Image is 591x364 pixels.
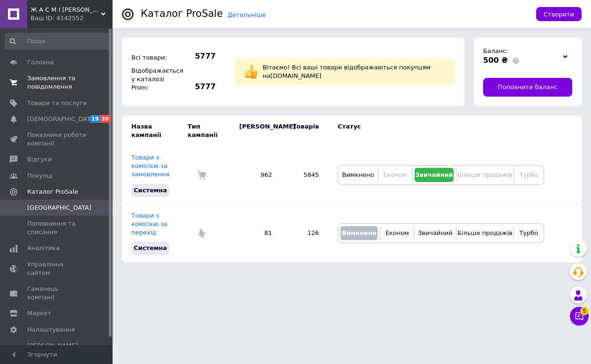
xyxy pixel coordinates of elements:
[134,187,167,194] span: Системна
[516,226,541,240] button: Турбо
[341,229,376,236] span: Вимкнено
[27,172,53,180] span: Покупці
[27,326,75,334] span: Налаштування
[30,6,101,14] span: Ж А С М І Н
[383,171,407,178] span: Економ
[27,220,87,236] span: Поповнення та списання
[570,307,589,326] button: Чат з покупцем5
[27,244,60,252] span: Аналітика
[418,229,453,236] span: Звичайний
[536,7,582,21] button: Створити
[244,65,258,79] img: :+1:
[328,115,544,146] td: Статус
[281,204,328,262] td: 126
[230,146,281,204] td: 962
[483,47,508,54] span: Баланс:
[342,171,374,178] span: Вимкнено
[134,244,167,251] span: Системна
[415,171,453,178] span: Звичайний
[498,83,558,91] span: Поповнити баланс
[30,14,113,23] div: Ваш ID: 4142552
[459,168,511,182] button: Більше продажів
[188,115,230,146] td: Тип кампанії
[341,226,378,240] button: Вимкнено
[227,11,266,18] a: Детальніше
[580,307,589,315] span: 5
[197,228,206,238] img: Комісія за перехід
[27,188,78,196] span: Каталог ProSale
[183,51,216,61] span: 5777
[27,204,91,212] span: [GEOGRAPHIC_DATA]
[131,154,169,178] a: Товари з комісією за замовлення
[417,226,454,240] button: Звичайний
[197,170,206,180] img: Комісія за замовлення
[457,229,512,236] span: Більше продажів
[260,61,448,83] div: Вітаємо! Всі ваші товари відображаються покупцям на [DOMAIN_NAME]
[27,131,87,148] span: Показники роботи компанії
[129,51,181,64] div: Всі товари:
[27,115,97,123] span: [DEMOGRAPHIC_DATA]
[457,171,512,178] span: Більше продажів
[483,56,508,65] span: 500 ₴
[141,9,223,19] div: Каталог ProSale
[230,115,281,146] td: [PERSON_NAME]
[281,146,328,204] td: 5845
[27,260,87,277] span: Управління сайтом
[129,64,181,95] div: Відображається у каталозі Prom:
[27,99,87,107] span: Товари та послуги
[380,168,409,182] button: Економ
[27,58,53,67] span: Головна
[519,229,538,236] span: Турбо
[131,212,167,236] a: Товари з комісією за перехід
[519,171,538,178] span: Турбо
[27,74,87,91] span: Замовлення та повідомлення
[27,309,51,318] span: Маркет
[459,226,511,240] button: Більше продажів
[415,168,454,182] button: Звичайний
[122,115,188,146] td: Назва кампанії
[183,82,216,92] span: 5777
[483,78,572,97] a: Поповнити баланс
[230,204,281,262] td: 81
[5,33,111,50] input: Пошук
[281,115,328,146] td: Товарів
[544,11,574,18] span: Створити
[27,285,87,302] span: Гаманець компанії
[100,115,111,123] span: 20
[341,168,375,182] button: Вимкнено
[27,155,52,164] span: Відгуки
[386,229,409,236] span: Економ
[383,226,411,240] button: Економ
[516,168,541,182] button: Турбо
[89,115,100,123] span: 19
